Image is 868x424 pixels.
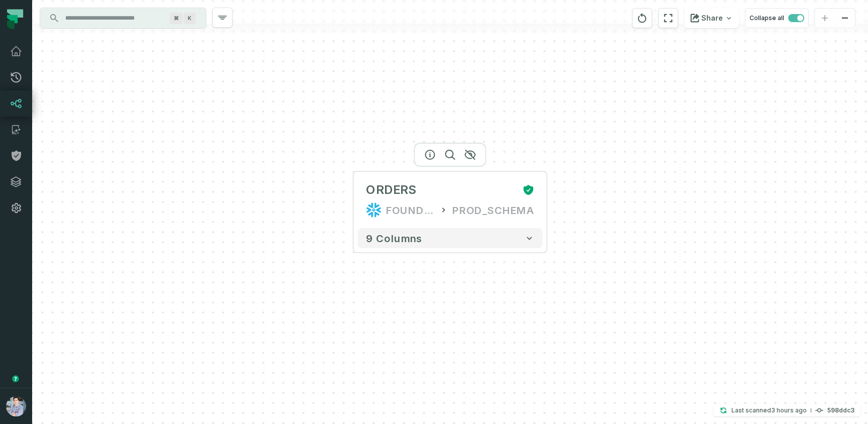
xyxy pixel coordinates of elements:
div: FOUNDATIONAL_DB [386,202,435,218]
span: Press ⌘ + K to focus the search bar [170,13,183,24]
span: Press ⌘ + K to focus the search bar [184,13,196,24]
span: 9 columns [366,232,422,244]
div: PROD_SCHEMA [452,202,535,218]
button: Collapse all [745,8,809,28]
button: Share [684,8,739,28]
relative-time: Aug 17, 2025, 9:20 PM EDT [771,406,807,414]
div: ORDERS [366,182,416,198]
img: avatar of Alon Nafta [6,396,26,416]
div: Tooltip anchor [11,374,20,383]
p: Last scanned [731,405,807,415]
button: Last scanned[DATE] 9:20:43 PM598ddc3 [713,404,860,416]
div: Certified [519,184,535,196]
button: zoom out [835,9,855,28]
h4: 598ddc3 [827,407,854,413]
